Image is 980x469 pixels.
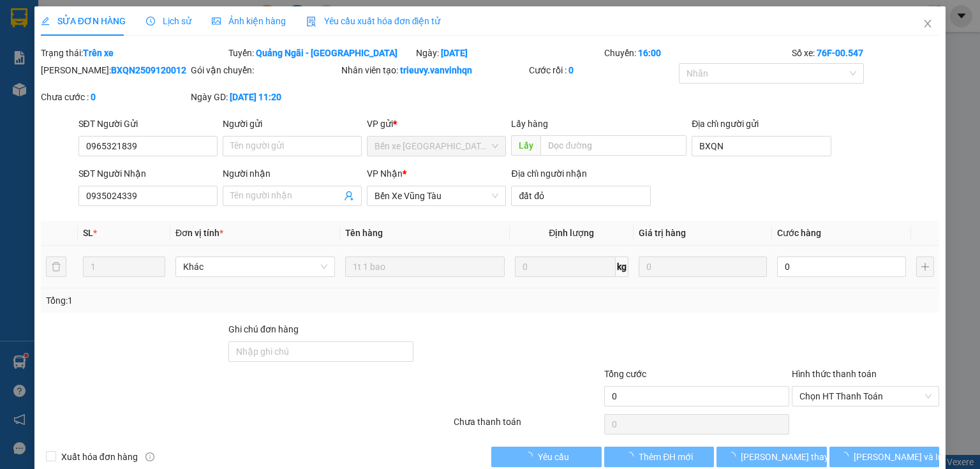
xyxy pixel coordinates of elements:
[540,135,687,156] input: Dọc đường
[441,48,468,58] b: [DATE]
[568,65,574,75] b: 0
[146,17,155,26] span: clock-circle
[83,228,93,238] span: SL
[41,63,188,77] div: [PERSON_NAME]:
[228,324,299,334] label: Ghi chú đơn hàng
[625,452,639,461] span: loading
[56,450,143,464] span: Xuất hóa đơn hàng
[91,92,96,102] b: 0
[40,46,227,60] div: Trạng thái:
[716,447,827,467] button: [PERSON_NAME] thay đổi
[83,48,114,58] b: Trên xe
[146,16,191,26] span: Lịch sử
[306,17,316,27] img: icon
[604,369,646,379] span: Tổng cước
[230,92,281,102] b: [DATE] 11:20
[191,90,338,104] div: Ngày GD:
[41,17,50,26] span: edit
[639,257,768,277] input: 0
[840,452,854,461] span: loading
[829,447,940,467] button: [PERSON_NAME] và In
[639,228,686,238] span: Giá trị hàng
[603,46,791,60] div: Chuyến:
[78,117,218,131] div: SĐT Người Gửi
[367,168,403,179] span: VP Nhận
[39,56,208,80] strong: Tổng đài hỗ trợ: 0914 113 973 - 0982 113 973 - 0919 113 973 -
[511,119,548,129] span: Lấy hàng
[341,63,526,77] div: Nhân viên tạo:
[511,186,650,206] input: Địa chỉ của người nhận
[227,46,415,60] div: Tuyến:
[799,387,932,406] span: Chọn HT Thanh Toán
[511,167,650,181] div: Địa chỉ người nhận
[638,48,661,58] b: 16:00
[375,186,498,205] span: Bến Xe Vũng Tàu
[223,167,362,181] div: Người nhận
[6,73,33,158] strong: Công ty TNHH DVVT Văn Vinh 76
[212,17,221,26] span: picture
[212,16,286,26] span: Ảnh kiện hàng
[524,452,538,461] span: loading
[792,369,877,379] label: Hình thức thanh toán
[727,452,741,461] span: loading
[692,136,831,156] input: Địa chỉ của người gửi
[111,65,186,75] b: BXQN2509120012
[639,450,693,464] span: Thêm ĐH mới
[191,63,338,77] div: Gói vận chuyển:
[344,191,354,201] span: user-add
[529,63,676,77] div: Cước rồi :
[923,19,933,29] span: close
[616,257,628,277] span: kg
[46,257,66,277] button: delete
[256,48,397,58] b: Quảng Ngãi - [GEOGRAPHIC_DATA]
[41,16,126,26] span: SỬA ĐƠN HÀNG
[910,6,946,42] button: Close
[6,10,33,69] img: logo
[175,228,223,238] span: Đơn vị tính
[46,294,379,308] div: Tổng: 1
[817,48,863,58] b: 76F-00.547
[741,450,843,464] span: [PERSON_NAME] thay đổi
[854,450,943,464] span: [PERSON_NAME] và In
[58,82,189,94] strong: 0978 771155 - 0975 77 1155
[791,46,940,60] div: Số xe:
[604,447,715,467] button: Thêm ĐH mới
[777,228,821,238] span: Cước hàng
[400,65,472,75] b: trieuvy.vanvinhqn
[549,228,594,238] span: Định lượng
[145,452,154,461] span: info-circle
[375,137,498,156] span: Bến xe Quảng Ngãi
[916,257,934,277] button: plus
[491,447,602,467] button: Yêu cầu
[452,415,602,437] div: Chưa thanh toán
[41,90,188,104] div: Chưa cước :
[306,16,441,26] span: Yêu cầu xuất hóa đơn điện tử
[345,228,383,238] span: Tên hàng
[36,19,211,53] strong: [PERSON_NAME] ([GEOGRAPHIC_DATA])
[367,117,506,131] div: VP gửi
[511,135,540,156] span: Lấy
[223,117,362,131] div: Người gửi
[415,46,602,60] div: Ngày:
[692,117,831,131] div: Địa chỉ người gửi
[345,257,505,277] input: VD: Bàn, Ghế
[228,341,413,362] input: Ghi chú đơn hàng
[78,167,218,181] div: SĐT Người Nhận
[538,450,569,464] span: Yêu cầu
[183,257,327,276] span: Khác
